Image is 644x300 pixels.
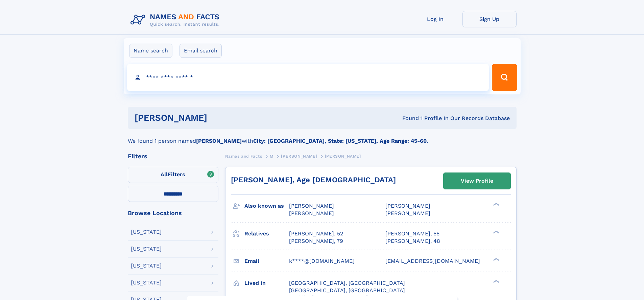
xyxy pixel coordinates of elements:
[492,230,500,234] div: ❯
[385,230,439,237] a: [PERSON_NAME], 55
[244,277,289,289] h3: Lived in
[462,11,517,27] a: Sign Up
[270,152,273,160] a: M
[492,279,500,283] div: ❯
[128,210,218,216] div: Browse Locations
[408,11,462,27] a: Log In
[244,255,289,267] h3: Email
[492,257,500,261] div: ❯
[253,138,427,144] b: City: [GEOGRAPHIC_DATA], State: [US_STATE], Age Range: 45-60
[289,230,343,237] a: [PERSON_NAME], 52
[385,258,480,264] span: [EMAIL_ADDRESS][DOMAIN_NAME]
[128,11,225,29] img: Logo Names and Facts
[161,171,168,178] span: All
[131,263,162,269] div: [US_STATE]
[131,246,162,252] div: [US_STATE]
[196,138,242,144] b: [PERSON_NAME]
[385,210,430,216] span: [PERSON_NAME]
[244,228,289,239] h3: Relatives
[289,280,405,286] span: [GEOGRAPHIC_DATA], [GEOGRAPHIC_DATA]
[461,173,493,189] div: View Profile
[131,229,162,235] div: [US_STATE]
[231,176,396,184] a: [PERSON_NAME], Age [DEMOGRAPHIC_DATA]
[129,44,172,58] label: Name search
[270,154,273,159] span: M
[281,152,317,160] a: [PERSON_NAME]
[281,154,317,159] span: [PERSON_NAME]
[289,287,405,294] span: [GEOGRAPHIC_DATA], [GEOGRAPHIC_DATA]
[305,115,510,122] div: Found 1 Profile In Our Records Database
[127,64,489,91] input: search input
[225,152,262,160] a: Names and Facts
[128,153,218,159] div: Filters
[131,280,162,285] div: [US_STATE]
[444,173,510,189] a: View Profile
[385,203,430,209] span: [PERSON_NAME]
[492,64,517,91] button: Search Button
[128,167,218,183] label: Filters
[180,44,222,58] label: Email search
[289,210,334,216] span: [PERSON_NAME]
[289,237,343,245] a: [PERSON_NAME], 79
[244,200,289,212] h3: Also known as
[325,154,361,159] span: [PERSON_NAME]
[492,202,500,207] div: ❯
[135,114,305,122] h1: [PERSON_NAME]
[289,203,334,209] span: [PERSON_NAME]
[128,129,517,145] div: We found 1 person named with .
[385,237,440,245] a: [PERSON_NAME], 48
